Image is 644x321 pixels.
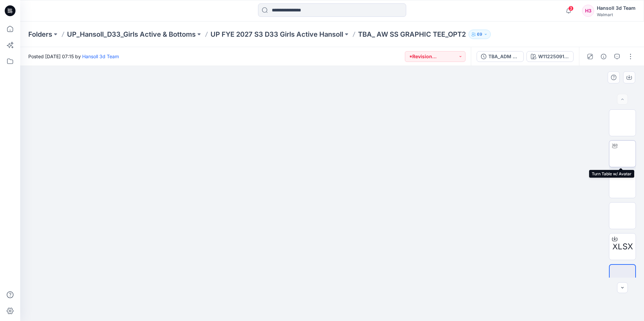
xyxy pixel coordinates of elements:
a: UP FYE 2027 S3 D33 Girls Active Hansoll [211,30,343,39]
button: W112250916SW01GB [526,51,574,62]
a: Hansoll 3d Team [82,53,119,59]
div: TBA_ADM FC_ AW SS GRAPHIC TEE [488,53,519,60]
span: Posted [DATE] 07:15 by [28,53,119,60]
button: 69 [469,30,491,39]
span: 3 [568,6,574,11]
div: W112250916SW01GB [538,53,569,60]
a: Folders [28,30,52,39]
button: Details [598,51,609,62]
div: H3 [582,5,594,17]
a: UP_Hansoll_D33_Girls Active & Bottoms [67,30,196,39]
span: XLSX [612,241,633,253]
button: TBA_ADM FC_ AW SS GRAPHIC TEE [477,51,524,62]
div: Hansoll 3d Team [597,4,636,12]
p: 69 [477,31,482,38]
div: Walmart [597,12,636,17]
p: TBA_ AW SS GRAPHIC TEE_OPT2 [358,30,466,39]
